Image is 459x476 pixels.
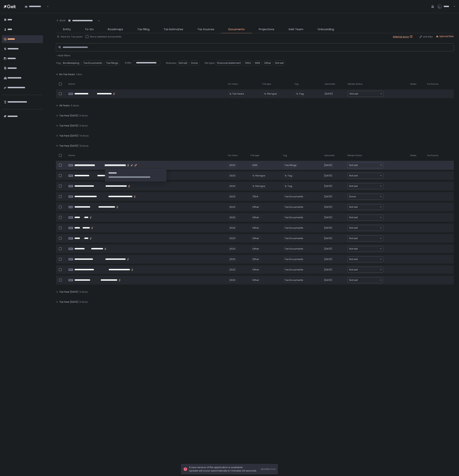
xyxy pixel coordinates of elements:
[79,290,88,294] span: 0 docs
[358,92,380,96] input: Search for option
[427,154,438,157] span: Tax Source
[56,54,71,57] button: - Hide filters
[348,173,383,178] div: Search for option
[228,246,237,251] div: 2023
[324,205,332,209] span: [DATE]
[228,83,238,85] span: Tax Years
[228,236,237,241] div: 2023
[205,61,215,65] span: File type
[358,247,380,251] input: Search for option
[59,290,78,294] span: Tax Year [DATE]
[166,61,176,65] span: Statuses
[228,154,238,157] span: Tax Years
[61,60,81,66] span: Bookkeeping
[251,215,261,220] div: Other
[318,27,334,32] span: Onboarding
[356,195,380,198] input: Search for option
[436,35,454,38] div: Upload files
[283,163,298,168] span: Tax Filings
[324,184,332,188] span: [DATE]
[59,300,78,304] span: Tax Year [DATE]
[267,92,277,95] span: File type
[197,27,214,32] span: Tax Sources
[358,268,380,272] input: Search for option
[251,236,261,241] div: Other
[358,205,380,209] input: Search for option
[79,144,88,148] span: 12 docs
[348,246,383,252] div: Search for option
[324,247,332,250] span: [DATE]
[358,184,380,188] input: Search for option
[190,60,199,66] span: Done
[358,237,380,240] input: Search for option
[59,73,75,76] span: No Tax Years
[228,204,237,210] div: 2023
[283,154,287,157] span: Tag
[251,267,261,272] div: Other
[324,164,332,167] span: [DATE]
[251,163,259,168] div: 1065
[348,83,363,85] span: Review Status
[288,174,292,177] span: Tag
[410,83,416,85] span: Notes
[349,247,358,251] span: Not set
[22,2,49,10] div: Search for option
[350,92,358,96] span: Not set
[283,225,305,231] span: Tax Documents
[189,466,256,472] span: A new version of the application is available! Update will occur automatically in 1 minutes 34 se...
[79,114,88,117] span: 0 docs
[56,19,66,22] div: Back
[251,278,261,283] div: Other
[261,467,276,471] button: Update now
[348,225,383,231] div: Search for option
[85,27,94,32] span: To-Do
[324,258,332,261] span: [DATE]
[348,256,383,262] div: Search for option
[358,257,380,261] input: Search for option
[59,124,78,127] span: Tax Year [DATE]
[228,184,237,189] div: 2023
[251,204,261,210] div: Other
[251,194,260,199] div: 7004
[348,267,383,273] div: Search for option
[228,267,237,272] div: 2023
[108,27,123,32] span: Roadmaps
[56,61,61,65] span: Tag
[325,92,333,95] span: [DATE]
[347,154,362,157] span: Review Status
[232,92,244,95] span: Tax Years
[349,216,358,219] span: Not set
[283,278,305,283] span: Tax Documents
[263,60,273,66] span: Other
[393,35,413,38] a: Internal docs
[251,225,261,231] div: Other
[255,184,265,188] span: File type
[57,35,83,38] button: View by: Tax years
[358,163,380,167] input: Search for option
[348,277,383,283] div: Search for option
[259,27,274,32] span: Projections
[63,27,71,32] span: Entity
[324,174,332,177] span: [DATE]
[228,278,237,283] div: 2023
[228,215,237,220] div: 2023
[56,17,66,24] button: Back
[262,83,271,85] span: File type
[349,268,358,272] span: Not set
[228,225,237,231] div: 2023
[164,27,183,32] span: Tax Estimates
[294,83,299,85] span: Tag
[79,124,88,127] span: 0 docs
[253,60,262,66] span: 1065
[358,226,380,230] input: Search for option
[59,144,78,148] span: Tax Year [DATE]
[283,215,305,220] span: Tax Documents
[71,104,79,107] span: 0 docs
[419,35,433,38] div: Link files
[255,174,265,177] span: File type
[349,184,358,188] span: Not set
[251,154,259,157] span: File type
